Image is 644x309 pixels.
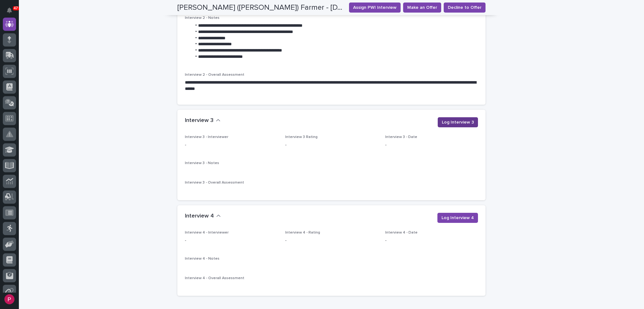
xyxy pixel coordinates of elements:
[448,4,481,11] span: Decline to Offer
[185,237,278,244] p: -
[442,119,474,125] span: Log Interview 3
[185,73,244,77] span: Interview 2 - Overall Assessment
[185,117,214,124] h2: Interview 3
[185,135,228,139] span: Interview 3 - Interviewer
[185,117,220,124] button: Interview 3
[3,4,16,17] button: Notifications
[438,117,478,127] button: Log Interview 3
[14,6,18,10] p: 47
[385,231,418,235] span: Interview 4 - Date
[385,237,478,244] p: -
[403,3,441,13] button: Make an Offer
[185,231,229,235] span: Interview 4 - Interviewer
[407,4,437,11] span: Make an Offer
[185,257,219,261] span: Interview 4 - Notes
[185,16,219,20] span: Interview 2 - Notes
[385,135,417,139] span: Interview 3 - Date
[349,3,401,13] button: Assign PWI Interview
[8,8,16,18] div: Notifications47
[285,142,378,148] p: -
[441,215,474,221] span: Log Interview 4
[385,142,478,148] p: -
[185,213,214,220] h2: Interview 4
[285,135,318,139] span: Interview 3 Rating
[353,4,397,11] span: Assign PWI Interview
[437,213,478,223] button: Log Interview 4
[177,3,344,12] h2: [PERSON_NAME] ([PERSON_NAME]) Farmer - [DATE]
[185,213,221,220] button: Interview 4
[185,276,244,280] span: Interview 4 - Overall Assessment
[185,142,278,148] p: -
[185,161,219,165] span: Interview 3 - Notes
[444,3,486,13] button: Decline to Offer
[185,181,244,185] span: Interview 3 - Overall Assessment
[285,231,320,235] span: Interview 4 - Rating
[3,293,16,306] button: users-avatar
[285,237,378,244] p: -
